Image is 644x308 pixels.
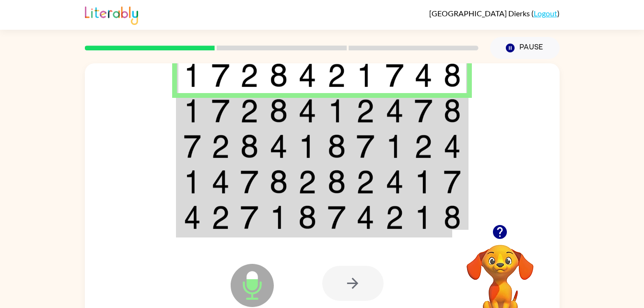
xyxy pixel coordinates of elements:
img: 4 [356,205,375,229]
img: 2 [386,205,404,229]
img: 2 [356,170,375,194]
img: 1 [184,99,201,123]
img: 2 [211,205,230,229]
img: 7 [184,134,201,158]
img: 1 [414,170,433,194]
img: 2 [356,99,375,123]
img: 7 [444,170,461,194]
img: 2 [240,99,258,123]
img: 4 [386,170,404,194]
img: 8 [444,99,461,123]
img: 7 [240,170,258,194]
img: 4 [269,134,288,158]
img: 8 [269,170,288,194]
img: Literably [85,4,138,25]
a: Logout [534,9,557,18]
img: 2 [240,63,258,87]
img: 4 [386,99,404,123]
img: 2 [211,134,230,158]
img: 4 [184,205,201,229]
img: 8 [240,134,258,158]
img: 7 [328,205,346,229]
img: 4 [414,63,433,87]
button: Pause [490,37,560,59]
img: 1 [298,134,316,158]
img: 8 [328,134,346,158]
img: 8 [298,205,316,229]
img: 7 [211,63,230,87]
img: 8 [269,63,288,87]
img: 7 [356,134,375,158]
img: 1 [414,205,433,229]
img: 1 [184,63,201,87]
img: 7 [240,205,258,229]
img: 1 [356,63,375,87]
img: 1 [269,205,288,229]
img: 1 [386,134,404,158]
img: 8 [444,63,461,87]
span: [GEOGRAPHIC_DATA] Dierks [429,9,531,18]
img: 7 [386,63,404,87]
img: 2 [298,170,316,194]
img: 2 [414,134,433,158]
img: 7 [414,99,433,123]
img: 4 [444,134,461,158]
img: 8 [328,170,346,194]
img: 7 [211,99,230,123]
img: 1 [328,99,346,123]
div: ( ) [429,9,560,18]
img: 1 [184,170,201,194]
img: 4 [298,99,316,123]
img: 8 [444,205,461,229]
img: 8 [269,99,288,123]
img: 2 [328,63,346,87]
img: 4 [298,63,316,87]
img: 4 [211,170,230,194]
